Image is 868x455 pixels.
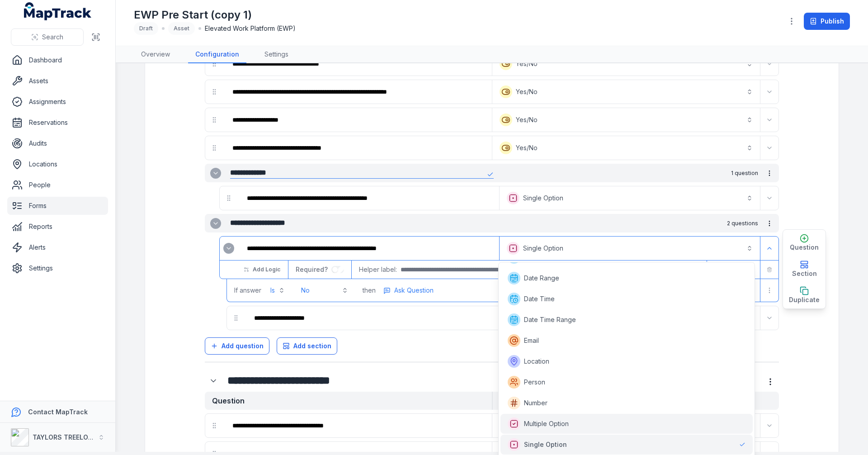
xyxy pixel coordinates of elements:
span: Question [790,243,819,252]
input: :rno:-form-item-label [331,266,344,273]
span: Required? [296,265,331,273]
span: Email [524,336,539,345]
span: Date Time [524,294,555,303]
button: Question [783,230,826,256]
button: Single Option [501,238,758,258]
span: Helper label: [359,265,397,274]
button: Add Logic [238,262,286,277]
span: Multiple Option [524,419,569,428]
span: Person [524,378,545,387]
button: Duplicate [783,282,826,308]
span: Date Time Range [524,315,576,324]
span: Number [524,398,547,408]
button: Section [783,256,826,282]
span: Location [524,357,549,366]
span: Section [792,269,817,278]
span: Single Option [524,440,567,449]
span: Duplicate [789,295,820,304]
span: Date Range [524,274,559,283]
span: Add Logic [253,266,280,273]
